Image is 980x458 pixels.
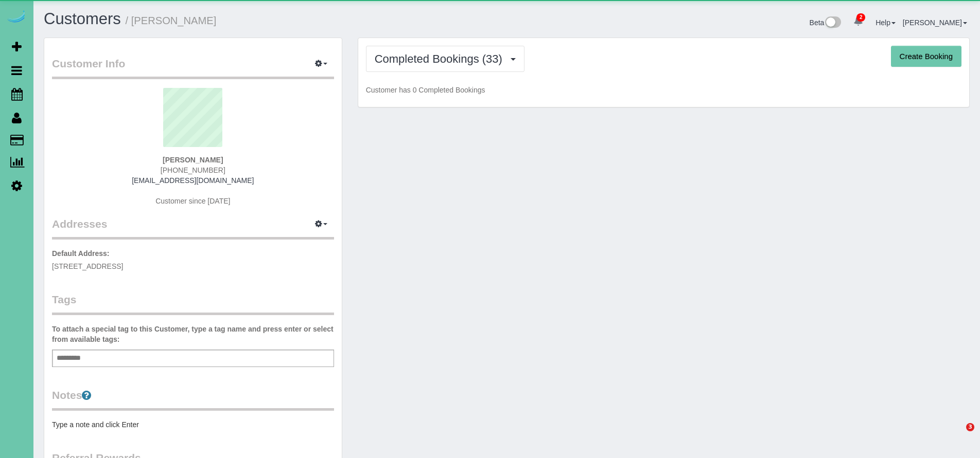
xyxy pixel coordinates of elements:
[824,16,841,30] img: New interface
[132,176,254,185] a: [EMAIL_ADDRESS][DOMAIN_NAME]
[891,46,961,67] button: Create Booking
[52,419,334,430] pre: Type a note and click Enter
[876,19,896,27] a: Help
[44,10,121,28] a: Customers
[6,10,27,25] img: Automaid Logo
[366,46,524,72] button: Completed Bookings (33)
[52,324,334,344] label: To attach a special tag to this Customer, type a tag name and press enter or select from availabl...
[966,423,974,431] span: 3
[155,197,230,205] span: Customer since [DATE]
[163,156,223,164] strong: [PERSON_NAME]
[52,388,334,411] legend: Notes
[375,52,507,65] span: Completed Bookings (33)
[52,248,110,259] label: Default Address:
[856,13,865,22] span: 2
[126,15,217,26] small: / [PERSON_NAME]
[366,85,961,95] p: Customer has 0 Completed Bookings
[945,423,970,448] iframe: Intercom live chat
[52,292,334,315] legend: Tags
[52,262,123,270] span: [STREET_ADDRESS]
[810,19,842,27] a: Beta
[161,166,225,174] span: [PHONE_NUMBER]
[52,56,334,79] legend: Customer Info
[903,19,967,27] a: [PERSON_NAME]
[848,10,868,33] a: 2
